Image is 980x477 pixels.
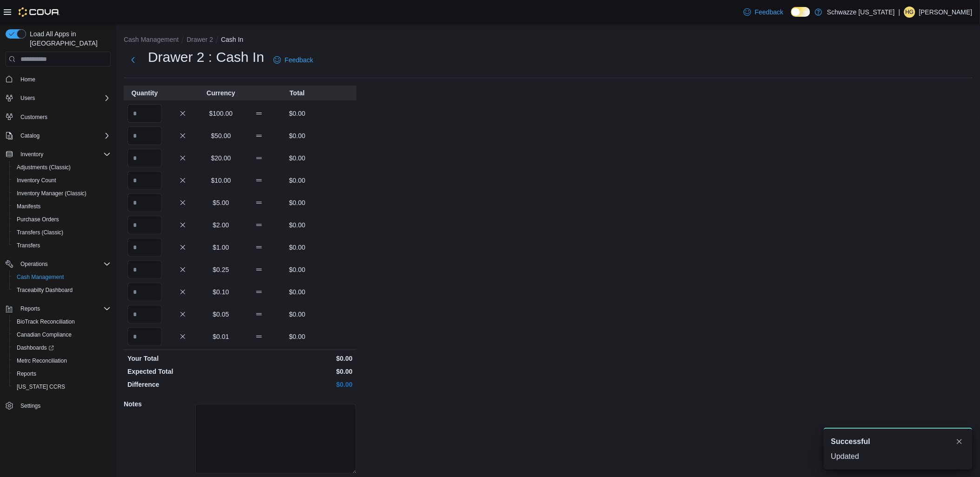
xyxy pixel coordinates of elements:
button: [US_STATE] CCRS [9,380,114,393]
div: Updated [831,451,965,462]
span: Users [20,94,35,102]
span: Catalog [20,132,40,139]
p: $0.10 [204,287,238,297]
a: Home [17,74,39,85]
span: Inventory [17,149,111,160]
p: $0.01 [204,332,238,341]
span: Settings [20,402,40,410]
span: Traceabilty Dashboard [13,285,111,296]
p: $0.00 [280,109,314,118]
span: Inventory Count [13,175,111,186]
button: Inventory [2,148,114,161]
a: Inventory Count [13,175,60,186]
p: Currency [204,88,238,98]
p: $0.00 [280,243,314,252]
p: Difference [127,380,238,389]
span: Reports [17,370,36,378]
p: $0.00 [280,332,314,341]
p: Schwazze [US_STATE] [827,7,895,18]
span: Operations [20,260,48,268]
a: Transfers [13,240,44,251]
button: Reports [2,302,114,315]
span: Purchase Orders [13,214,111,225]
button: Home [2,72,114,86]
input: Quantity [127,238,162,257]
span: Users [17,93,111,104]
a: Feedback [270,51,317,69]
span: Load All Apps in [GEOGRAPHIC_DATA] [26,29,111,48]
span: HG [906,7,914,18]
p: Expected Total [127,367,238,376]
button: Cash Management [9,271,114,284]
button: BioTrack Reconciliation [9,315,114,328]
a: Metrc Reconciliation [13,355,71,366]
p: $1.00 [204,243,238,252]
p: $0.00 [280,198,314,207]
span: Dashboards [13,342,111,353]
button: Adjustments (Classic) [9,161,114,174]
span: Operations [17,258,111,270]
p: Your Total [127,354,238,363]
p: $0.00 [280,265,314,274]
span: Inventory Count [17,177,56,184]
span: Inventory Manager (Classic) [13,188,111,199]
span: Metrc Reconciliation [17,357,67,364]
button: Drawer 2 [187,36,213,43]
input: Quantity [127,193,162,212]
button: Transfers (Classic) [9,226,114,239]
span: Reports [13,368,111,379]
span: Adjustments (Classic) [13,162,111,173]
h5: Notes [124,395,193,413]
a: Manifests [13,201,44,212]
p: $0.25 [204,265,238,274]
span: BioTrack Reconciliation [17,318,75,325]
span: Washington CCRS [13,381,111,392]
span: [US_STATE] CCRS [17,383,65,391]
p: $20.00 [204,153,238,163]
span: Customers [17,111,111,123]
span: Manifests [17,203,40,210]
span: Catalog [17,130,111,141]
p: $0.00 [242,380,353,389]
a: [US_STATE] CCRS [13,381,69,392]
span: Home [17,73,111,85]
button: Manifests [9,200,114,213]
button: Metrc Reconciliation [9,354,114,367]
span: Cash Management [13,272,111,283]
span: Adjustments (Classic) [17,164,71,171]
p: $2.00 [204,220,238,230]
span: Metrc Reconciliation [13,355,111,366]
button: Catalog [2,129,114,142]
p: $0.00 [242,354,353,363]
input: Dark Mode [791,7,811,17]
p: $0.00 [280,287,314,297]
button: Catalog [17,130,43,141]
a: Transfers (Classic) [13,227,67,238]
p: $10.00 [204,176,238,185]
a: Inventory Manager (Classic) [13,188,90,199]
span: Successful [831,436,870,447]
input: Quantity [127,104,162,123]
a: Traceabilty Dashboard [13,285,76,296]
a: Feedback [740,3,787,21]
a: Reports [13,368,40,379]
span: Cash Management [17,273,64,281]
span: Reports [17,303,111,314]
nav: Complex example [6,68,111,437]
a: Dashboards [13,342,58,353]
nav: An example of EuiBreadcrumbs [124,35,973,46]
img: Cova [19,7,60,17]
span: Inventory Manager (Classic) [17,190,87,197]
span: Inventory [20,151,43,158]
a: Canadian Compliance [13,329,75,340]
span: BioTrack Reconciliation [13,316,111,327]
button: Canadian Compliance [9,328,114,341]
button: Operations [2,258,114,271]
span: Dashboards [17,344,54,351]
input: Quantity [127,283,162,301]
input: Quantity [127,260,162,279]
div: Hunter Grundman [904,7,915,18]
input: Quantity [127,149,162,167]
div: Notification [831,436,965,447]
